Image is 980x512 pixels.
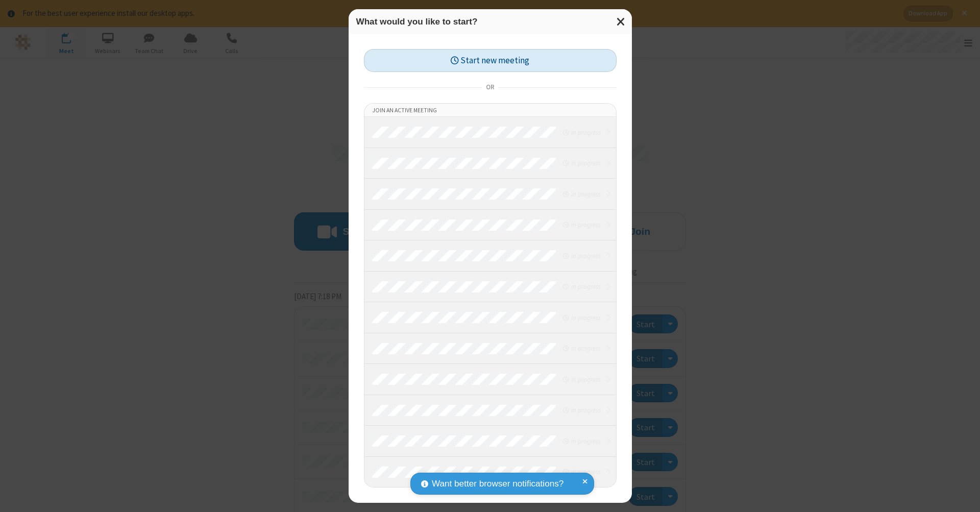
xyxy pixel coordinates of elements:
span: Want better browser notifications? [432,477,563,491]
em: in progress [563,436,600,446]
span: or [482,81,498,95]
button: Close modal [610,9,632,34]
em: in progress [563,128,600,137]
em: in progress [563,158,600,168]
em: in progress [563,251,600,261]
em: in progress [563,313,600,323]
em: in progress [563,405,600,415]
li: Join an active meeting [364,104,616,117]
em: in progress [563,467,600,477]
em: in progress [563,344,600,353]
em: in progress [563,375,600,384]
em: in progress [563,282,600,291]
h3: What would you like to start? [356,17,624,27]
button: Start new meeting [364,49,617,72]
em: in progress [563,220,600,230]
em: in progress [563,189,600,199]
